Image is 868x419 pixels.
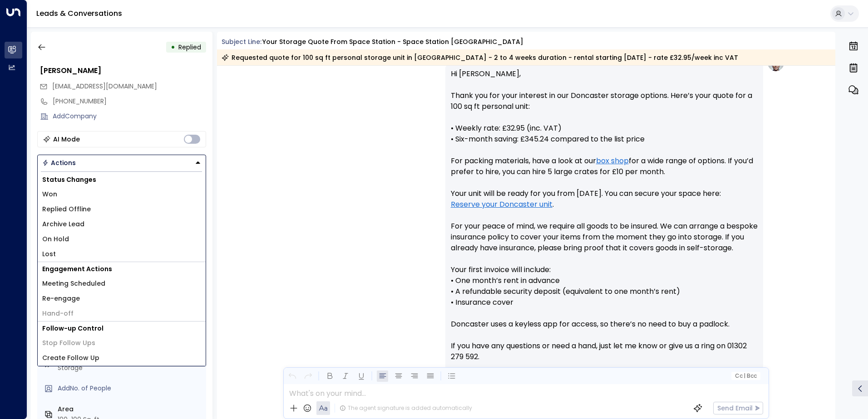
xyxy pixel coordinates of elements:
[53,97,206,106] div: [PHONE_NUMBER]
[53,135,80,144] div: AI Mode
[38,322,206,336] h1: Follow-up Control
[40,65,206,76] div: [PERSON_NAME]
[178,43,201,52] span: Replied
[731,372,760,380] button: Cc|Bcc
[53,112,206,121] div: AddCompany
[58,384,202,393] div: AddNo. of People
[286,370,298,382] button: Undo
[302,370,314,382] button: Redo
[42,190,57,199] span: Won
[42,234,69,244] span: On Hold
[37,155,206,171] div: Button group with a nested menu
[42,159,76,167] div: Actions
[42,219,84,229] span: Archive Lead
[596,156,629,166] a: box shop
[451,68,758,395] p: Hi [PERSON_NAME], Thank you for your interest in our Doncaster storage options. Here’s your quote...
[42,353,99,363] span: Create Follow Up
[42,249,56,259] span: Lost
[735,373,756,379] span: Cc Bcc
[340,404,472,412] div: The agent signature is added automatically
[222,53,738,62] div: Requested quote for 100 sq ft personal storage unit in [GEOGRAPHIC_DATA] - 2 to 4 weeks duration ...
[38,262,206,276] h1: Engagement Actions
[42,338,95,348] span: Stop Follow Ups
[262,37,523,47] div: Your storage quote from Space Station - Space Station [GEOGRAPHIC_DATA]
[37,155,206,171] button: Actions
[42,309,74,318] span: Hand-off
[36,8,122,19] a: Leads & Conversations
[171,39,175,55] div: •
[42,294,80,303] span: Re-engage
[42,205,91,214] span: Replied Offline
[42,279,105,288] span: Meeting Scheduled
[744,373,745,379] span: |
[52,82,157,91] span: mylestingey@icloud.com
[58,363,202,373] div: Storage
[38,173,206,187] h1: Status Changes
[222,37,261,46] span: Subject Line:
[451,199,552,210] a: Reserve your Doncaster unit
[52,82,157,91] span: [EMAIL_ADDRESS][DOMAIN_NAME]
[58,404,202,414] label: Area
